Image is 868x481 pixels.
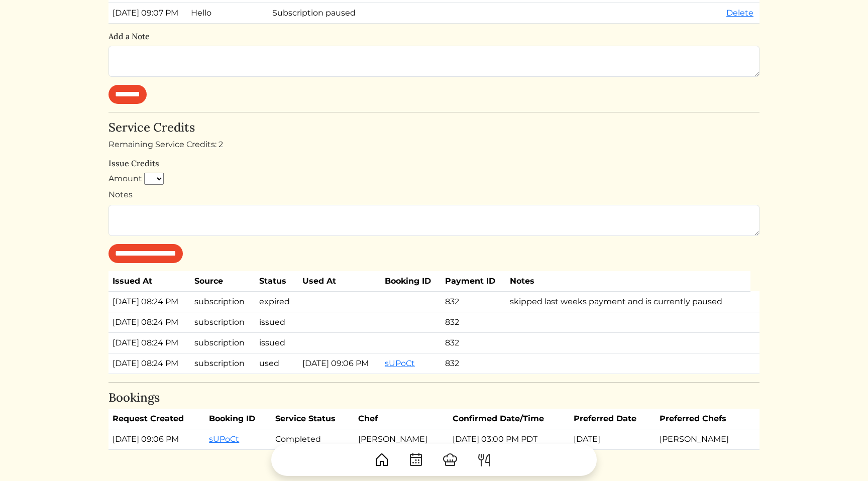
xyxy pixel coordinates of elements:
[108,159,759,168] h6: Issue Credits
[408,452,424,468] img: CalendarDots-5bcf9d9080389f2a281d69619e1c85352834be518fbc73d9501aef674afc0d57.svg
[354,409,448,429] th: Chef
[108,312,190,332] td: [DATE] 08:24 PM
[108,353,190,374] td: [DATE] 08:24 PM
[268,3,722,24] td: Subscription paused
[656,429,749,450] td: [PERSON_NAME]
[570,429,656,450] td: [DATE]
[205,409,271,429] th: Booking ID
[190,312,255,332] td: subscription
[108,32,759,41] h6: Add a Note
[441,332,506,353] td: 832
[441,271,506,292] th: Payment ID
[187,3,269,24] td: Hello
[255,353,298,374] td: used
[108,139,759,151] div: Remaining Service Credits: 2
[108,391,759,405] h4: Bookings
[449,429,570,450] td: [DATE] 03:00 PM PDT
[441,312,506,332] td: 832
[108,3,187,24] td: [DATE] 09:07 PM
[190,353,255,374] td: subscription
[441,353,506,374] td: 832
[255,291,298,312] td: expired
[255,312,298,332] td: issued
[271,409,354,429] th: Service Status
[255,271,298,292] th: Status
[442,452,458,468] img: ChefHat-a374fb509e4f37eb0702ca99f5f64f3b6956810f32a249b33092029f8484b388.svg
[298,271,381,292] th: Used At
[506,271,751,292] th: Notes
[374,452,390,468] img: House-9bf13187bcbb5817f509fe5e7408150f90897510c4275e13d0d5fca38e0b5951.svg
[255,332,298,353] td: issued
[190,332,255,353] td: subscription
[108,173,142,185] label: Amount
[108,429,205,450] td: [DATE] 09:06 PM
[441,291,506,312] td: 832
[506,291,751,312] td: skipped last weeks payment and is currently paused
[108,409,205,429] th: Request Created
[108,332,190,353] td: [DATE] 08:24 PM
[108,291,190,312] td: [DATE] 08:24 PM
[190,271,255,292] th: Source
[449,409,570,429] th: Confirmed Date/Time
[108,271,190,292] th: Issued At
[381,271,441,292] th: Booking ID
[209,434,239,444] a: sUPoCt
[298,353,381,374] td: [DATE] 09:06 PM
[476,452,492,468] img: ForkKnife-55491504ffdb50bab0c1e09e7649658475375261d09fd45db06cec23bce548bf.svg
[108,189,133,201] label: Notes
[726,8,753,18] a: Delete
[656,409,749,429] th: Preferred Chefs
[354,429,448,450] td: [PERSON_NAME]
[385,358,415,368] a: sUPoCt
[570,409,656,429] th: Preferred Date
[108,121,759,135] h4: Service Credits
[271,429,354,450] td: Completed
[190,291,255,312] td: subscription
